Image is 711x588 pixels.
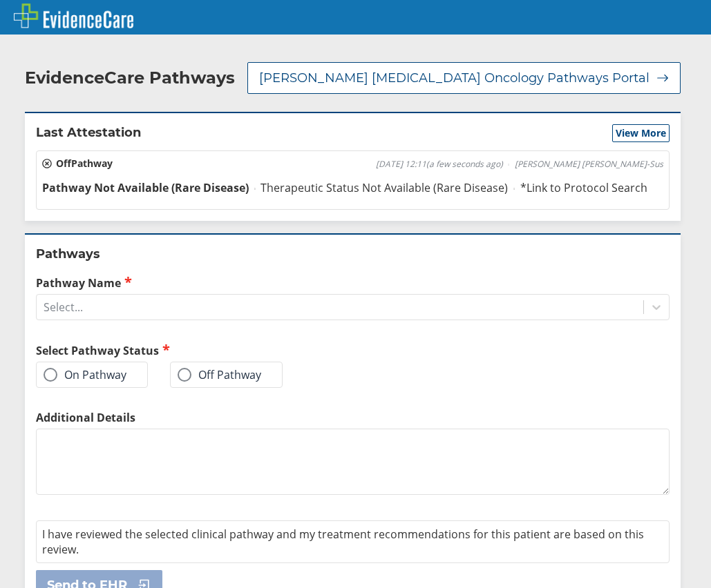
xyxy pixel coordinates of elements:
[36,246,670,262] h2: Pathways
[36,410,670,425] label: Additional Details
[36,342,348,358] h2: Select Pathway Status
[260,180,508,195] span: Therapeutic Status Not Available (Rare Disease)
[25,68,235,88] h2: EvidenceCare Pathways
[612,124,670,142] button: View More
[42,157,113,170] span: Off Pathway
[44,368,126,382] label: On Pathway
[376,159,503,170] span: [DATE] 12:11 ( a few seconds ago )
[36,124,141,142] h2: Last Attestation
[14,3,133,28] img: EvidenceCare
[42,527,644,557] span: I have reviewed the selected clinical pathway and my treatment recommendations for this patient a...
[44,300,83,315] div: Select...
[520,180,647,195] span: *Link to Protocol Search
[178,368,261,382] label: Off Pathway
[42,180,249,195] span: Pathway Not Available (Rare Disease)
[36,275,670,291] label: Pathway Name
[247,62,681,94] button: [PERSON_NAME] [MEDICAL_DATA] Oncology Pathways Portal
[515,159,663,170] span: [PERSON_NAME] [PERSON_NAME]-Sus
[616,126,666,140] span: View More
[259,70,650,86] span: [PERSON_NAME] [MEDICAL_DATA] Oncology Pathways Portal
